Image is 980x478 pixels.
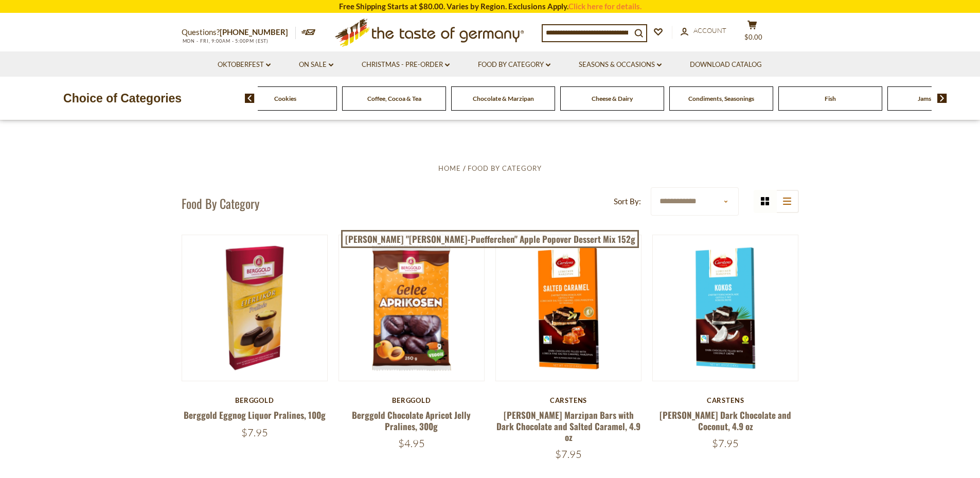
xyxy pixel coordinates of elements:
[592,95,633,102] a: Cheese & Dairy
[182,26,296,39] p: Questions?
[568,2,642,11] a: Click here for details.
[220,27,288,37] a: [PHONE_NUMBER]
[341,230,639,249] a: [PERSON_NAME] "[PERSON_NAME]-Puefferchen" Apple Popover Dessert Mix 152g
[182,396,328,404] div: Berggold
[367,95,421,102] a: Coffee, Cocoa & Tea
[825,95,836,102] a: Fish
[918,95,961,102] a: Jams and Honey
[652,396,799,404] div: Carstens
[398,437,425,450] span: $4.95
[274,95,296,102] a: Cookies
[688,95,754,102] a: Condiments, Seasonings
[184,409,326,421] a: Berggold Eggnog Liquor Pralines, 100g
[438,164,461,172] a: Home
[681,25,726,37] a: Account
[468,164,542,172] a: Food By Category
[182,38,269,44] span: MON - FRI, 9:00AM - 5:00PM (EST)
[693,26,726,34] span: Account
[478,59,550,70] a: Food By Category
[614,195,641,208] label: Sort By:
[579,59,662,70] a: Seasons & Occasions
[653,235,798,381] img: Carstens Luebecker Dark Chocolate and Coconut, 4.9 oz
[660,409,791,432] a: [PERSON_NAME] Dark Chocolate and Coconut, 4.9 oz
[182,196,259,211] h1: Food By Category
[362,59,450,70] a: Christmas - PRE-ORDER
[245,94,255,103] img: previous arrow
[712,437,739,450] span: $7.95
[338,396,485,404] div: Berggold
[352,409,471,432] a: Berggold Chocolate Apricot Jelly Pralines, 300g
[690,59,762,70] a: Download Catalog
[339,235,485,381] img: Berggold Chocolate Apricot Jelly Pralines, 300g
[744,33,762,41] span: $0.00
[473,95,534,102] a: Chocolate & Marzipan
[218,59,271,70] a: Oktoberfest
[182,235,328,381] img: Berggold Eggnog Liquor Pralines, 100g
[496,235,642,381] img: Carstens Luebecker Marzipan Bars with Dark Chocolate and Salted Caramel, 4.9 oz
[555,448,582,461] span: $7.95
[737,20,768,46] button: $0.00
[299,59,333,70] a: On Sale
[495,396,642,404] div: Carstens
[496,409,640,444] a: [PERSON_NAME] Marzipan Bars with Dark Chocolate and Salted Caramel, 4.9 oz
[937,94,947,103] img: next arrow
[241,426,268,439] span: $7.95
